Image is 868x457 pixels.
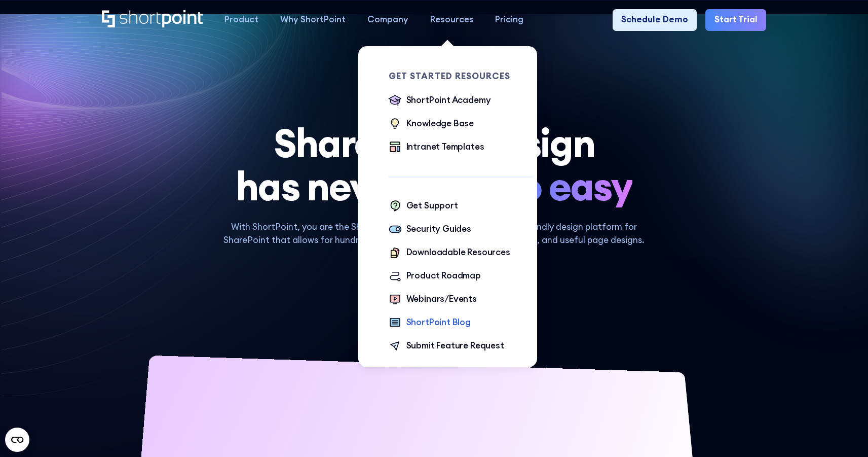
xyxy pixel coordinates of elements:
[280,13,346,26] div: Why ShortPoint
[389,246,510,261] a: Downloadable Resources
[406,223,471,236] div: Security Guides
[495,13,523,26] div: Pricing
[406,199,458,213] div: Get Support
[214,9,270,31] a: Product
[389,94,490,109] a: ShortPoint Academy
[102,122,766,208] h1: SharePoint Design has never been
[270,9,357,31] a: Why ShortPoint
[501,165,632,208] span: so easy
[613,9,697,31] a: Schedule Demo
[224,13,258,26] div: Product
[356,9,419,31] a: Company
[389,339,504,354] a: Submit Feature Request
[389,140,484,155] a: Intranet Templates
[406,316,471,329] div: ShortPoint Blog
[430,13,474,26] div: Resources
[214,221,654,247] p: With ShortPoint, you are the SharePoint Designer. ShortPoint is a user-friendly design platform f...
[389,117,474,132] a: Knowledge Base
[419,9,484,31] a: Resources
[389,316,471,331] a: ShortPoint Blog
[389,293,477,307] a: Webinars/Events
[5,428,29,452] button: Open CMP widget
[484,9,535,31] a: Pricing
[389,223,471,237] a: Security Guides
[389,72,533,81] div: Get Started Resources
[406,94,491,107] div: ShortPoint Academy
[367,13,408,26] div: Company
[406,246,510,259] div: Downloadable Resources
[389,269,481,284] a: Product Roadmap
[406,293,477,306] div: Webinars/Events
[389,199,458,214] a: Get Support
[102,10,203,29] a: Home
[406,140,484,154] div: Intranet Templates
[705,9,766,31] a: Start Trial
[406,117,474,130] div: Knowledge Base
[406,269,481,283] div: Product Roadmap
[817,408,868,457] iframe: Chat Widget
[406,339,504,353] div: Submit Feature Request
